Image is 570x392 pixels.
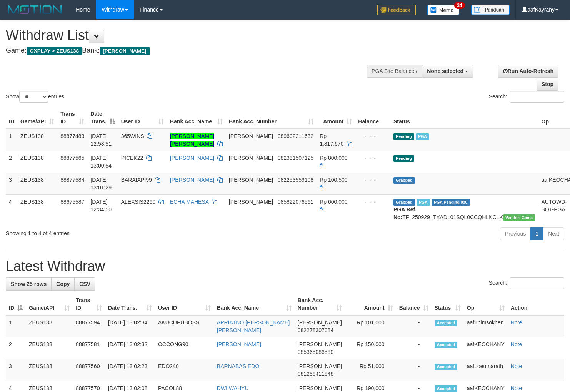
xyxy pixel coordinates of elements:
span: 88877483 [60,133,84,139]
td: ZEUS138 [17,194,57,224]
th: Action [508,293,564,315]
span: Rp 600.000 [320,199,347,205]
td: - [396,337,432,359]
a: Run Auto-Refresh [498,65,558,78]
th: User ID: activate to sort column ascending [118,107,167,129]
th: Amount: activate to sort column ascending [317,107,355,129]
th: Balance: activate to sort column ascending [396,293,432,315]
span: 88877584 [60,177,84,183]
td: 4 [6,194,17,224]
span: ALEXSIS2290 [121,199,156,205]
span: Grabbed [393,177,415,184]
td: ZEUS138 [26,337,73,359]
div: - - - [358,132,387,140]
div: - - - [358,198,387,206]
td: Rp 101,000 [345,315,396,337]
span: Accepted [435,320,458,326]
h1: Latest Withdraw [6,259,564,274]
div: PGA Site Balance / [367,65,422,78]
span: Copy 089602211632 to clipboard [278,133,313,139]
td: aafThimsokhen [464,315,508,337]
td: Rp 51,000 [345,359,396,381]
th: Trans ID: activate to sort column ascending [57,107,87,129]
label: Search: [489,277,564,289]
a: ECHA MAHESA [170,199,208,205]
span: [PERSON_NAME] [100,47,149,55]
button: None selected [422,65,473,78]
a: APRIATNO [PERSON_NAME] [PERSON_NAME] [217,319,290,333]
span: Copy 082253559108 to clipboard [278,177,313,183]
img: panduan.png [471,5,510,15]
label: Search: [489,91,564,103]
td: aafLoeutnarath [464,359,508,381]
td: ZEUS138 [17,151,57,173]
span: Show 25 rows [11,281,47,287]
span: Pending [393,155,414,162]
span: Copy 081258411848 to clipboard [298,371,333,377]
td: 2 [6,337,26,359]
th: Status [390,107,538,129]
span: Accepted [435,342,458,348]
td: 2 [6,151,17,173]
span: PGA Pending [432,199,470,206]
th: Balance [355,107,390,129]
td: TF_250929_TXADL01SQL0CCQHLKCLK [390,194,538,224]
span: BARAIAPI99 [121,177,152,183]
th: Amount: activate to sort column ascending [345,293,396,315]
input: Search: [510,91,564,103]
a: Copy [51,277,75,291]
h1: Withdraw List [6,28,372,43]
a: [PERSON_NAME] [170,177,214,183]
span: Accepted [435,364,458,370]
td: 1 [6,129,17,151]
span: [PERSON_NAME] [298,319,342,326]
td: ZEUS138 [26,315,73,337]
div: - - - [358,154,387,162]
span: Copy 085365086580 to clipboard [298,349,333,355]
th: Bank Acc. Number: activate to sort column ascending [226,107,317,129]
label: Show entries [6,91,64,103]
span: Rp 1.817.670 [320,133,343,147]
td: [DATE] 13:02:32 [105,337,155,359]
span: [PERSON_NAME] [229,199,273,205]
h4: Game: Bank: [6,47,372,55]
span: Pending [393,133,414,140]
span: 88675587 [60,199,84,205]
th: ID [6,107,17,129]
img: Feedback.jpg [377,5,416,15]
td: AKUCUPUBOSS [155,315,214,337]
a: Note [511,363,522,369]
td: EDO240 [155,359,214,381]
td: ZEUS138 [17,173,57,194]
div: Showing 1 to 4 of 4 entries [6,226,232,237]
a: Show 25 rows [6,277,52,291]
a: 1 [530,227,543,240]
th: Trans ID: activate to sort column ascending [73,293,105,315]
td: 88877594 [73,315,105,337]
span: [PERSON_NAME] [298,363,342,369]
span: Copy 085822076561 to clipboard [278,199,313,205]
span: [DATE] 13:00:54 [90,155,112,169]
span: Vendor URL: https://trx31.1velocity.biz [503,214,535,221]
span: [PERSON_NAME] [229,133,273,139]
td: ZEUS138 [26,359,73,381]
td: ZEUS138 [17,129,57,151]
span: [PERSON_NAME] [298,341,342,347]
th: Date Trans.: activate to sort column descending [87,107,118,129]
th: Game/API: activate to sort column ascending [17,107,57,129]
th: Bank Acc. Name: activate to sort column ascending [214,293,295,315]
a: CSV [74,277,95,291]
td: [DATE] 13:02:23 [105,359,155,381]
span: [DATE] 12:58:51 [90,133,112,147]
td: OCCONG90 [155,337,214,359]
span: OXPLAY > ZEUS138 [27,47,82,55]
a: Note [511,341,522,347]
span: 34 [454,2,465,9]
span: 365WINS [121,133,144,139]
span: Accepted [435,385,458,392]
span: Marked by aafpengsreynich [417,199,430,206]
a: [PERSON_NAME] [PERSON_NAME] [170,133,214,147]
span: Rp 100.500 [320,177,347,183]
span: [PERSON_NAME] [298,385,342,391]
td: 1 [6,315,26,337]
